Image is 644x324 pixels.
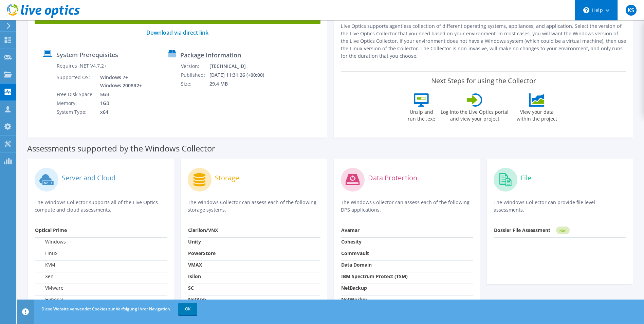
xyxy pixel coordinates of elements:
[95,73,143,90] td: Windows 7+ Windows 2008R2+
[341,238,362,245] strong: Cohesity
[188,199,320,214] p: The Windows Collector can assess each of the following storage systems.
[188,296,206,303] strong: NetApp
[35,250,57,257] label: Linux
[56,108,95,116] td: System Type:
[341,285,367,291] strong: NetBackup
[188,227,218,233] strong: Clariion/VNX
[209,79,273,88] td: 29.4 MB
[559,229,566,232] tspan: NEW!
[440,107,509,122] label: Log into the Live Optics portal and view your project
[35,285,63,291] label: VMware
[368,175,417,181] label: Data Protection
[35,296,63,303] label: Hyper-V
[406,107,437,122] label: Unzip and run the .exe
[146,29,208,36] a: Download via direct link
[56,51,118,58] label: System Prerequisites
[35,199,167,214] p: The Windows Collector supports all of the Live Optics compute and cloud assessments.
[626,5,637,16] span: KS
[56,73,95,90] td: Supported OS:
[35,262,55,268] label: KVM
[341,296,367,303] strong: NetWorker
[188,238,201,245] strong: Unity
[181,79,209,88] td: Size:
[35,238,66,245] label: Windows
[494,199,626,214] p: The Windows Collector can provide file level assessments.
[341,262,372,268] strong: Data Domain
[180,52,241,58] label: Package Information
[56,99,95,108] td: Memory:
[215,175,239,181] label: Storage
[181,71,209,79] td: Published:
[188,285,194,291] strong: SC
[27,145,215,152] label: Assessments supported by the Windows Collector
[41,306,171,312] span: Diese Website verwendet Cookies zur Verfolgung Ihrer Navigation.
[95,99,143,108] td: 1GB
[181,62,209,71] td: Version:
[178,303,197,315] a: OK
[521,175,531,181] label: File
[341,273,408,280] strong: IBM Spectrum Protect (TSM)
[341,199,474,214] p: The Windows Collector can assess each of the following DPS applications.
[188,273,201,280] strong: Isilon
[209,71,273,79] td: [DATE] 11:31:26 (+00:00)
[57,62,107,69] label: Requires .NET V4.7.2+
[95,90,143,99] td: 5GB
[209,62,273,71] td: [TECHNICAL_ID]
[62,175,115,181] label: Server and Cloud
[341,250,369,256] strong: CommVault
[95,108,143,116] td: x64
[583,7,589,13] svg: \n
[188,250,216,256] strong: PowerStore
[341,227,360,233] strong: Avamar
[35,273,54,280] label: Xen
[188,262,202,268] strong: VMAX
[512,107,561,122] label: View your data within the project
[431,77,536,85] label: Next Steps for using the Collector
[56,90,95,99] td: Free Disk Space:
[35,227,67,233] strong: Optical Prime
[494,227,550,233] strong: Dossier File Assessment
[341,22,627,60] p: Live Optics supports agentless collection of different operating systems, appliances, and applica...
